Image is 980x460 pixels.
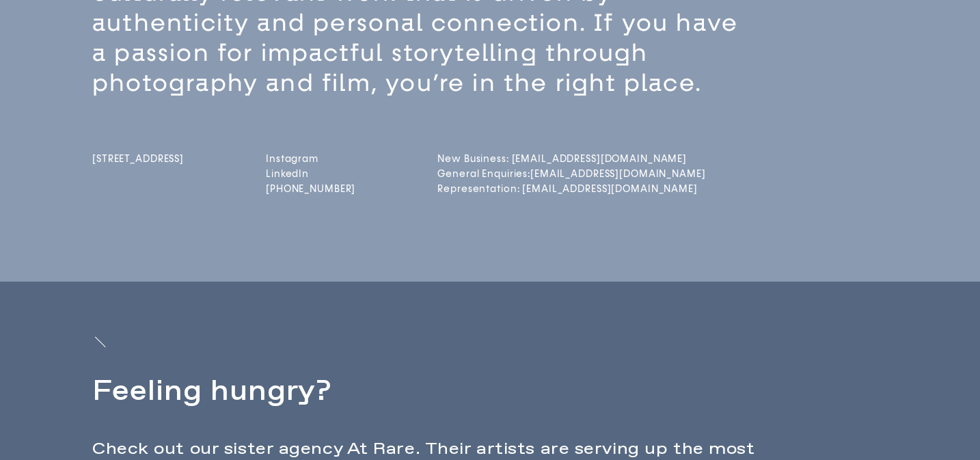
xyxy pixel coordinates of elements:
a: New Business: [EMAIL_ADDRESS][DOMAIN_NAME] [437,153,545,165]
a: General Enquiries:[EMAIL_ADDRESS][DOMAIN_NAME] [437,168,545,180]
a: LinkedIn [266,168,355,180]
span: [STREET_ADDRESS] [92,153,184,165]
a: [PHONE_NUMBER] [266,183,355,195]
a: Representation: [EMAIL_ADDRESS][DOMAIN_NAME] [437,183,545,195]
h2: Feeling hungry? [92,372,768,413]
a: Instagram [266,153,355,165]
a: [STREET_ADDRESS] [92,153,184,198]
